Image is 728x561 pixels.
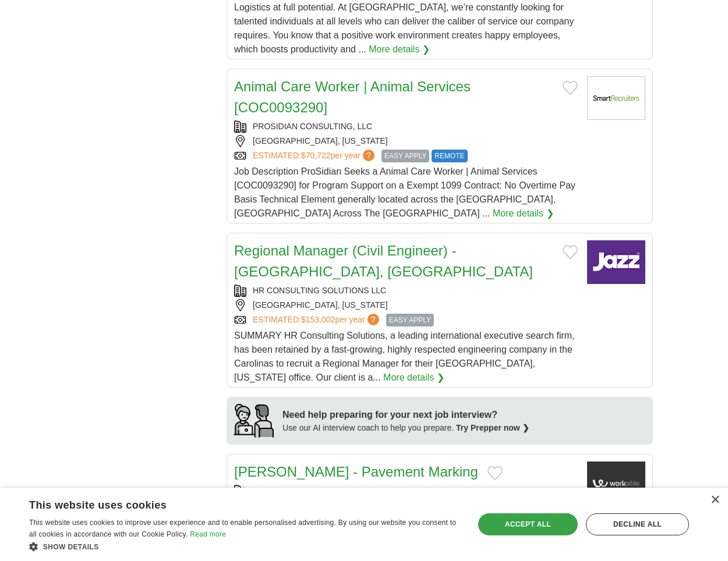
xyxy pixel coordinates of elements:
a: More details ❯ [369,42,430,56]
span: $153,002 [301,315,335,324]
div: Use our AI interview coach to help you prepare. [282,422,529,434]
span: ? [363,150,374,161]
span: EASY APPLY [381,150,429,162]
a: Animal Care Worker | Animal Services [COC0093290] [234,79,471,115]
a: ESTIMATED:$70,722per year? [253,150,377,162]
div: Accept all [478,513,578,535]
div: HR CONSULTING SOLUTIONS LLC [234,285,578,297]
a: Regional Manager (Civil Engineer) - [GEOGRAPHIC_DATA], [GEOGRAPHIC_DATA] [234,243,533,279]
button: Add to favorite jobs [487,466,503,480]
div: [GEOGRAPHIC_DATA], [US_STATE] [234,135,578,147]
img: Company logo [587,240,645,284]
span: Show details [43,543,99,551]
div: Show details [29,541,461,552]
span: $70,722 [301,151,331,160]
span: Job Description ProSidian Seeks a Animal Care Worker | Animal Services [COC0093290] for Program S... [234,166,575,218]
span: This website uses cookies to improve user experience and to enable personalised advertising. By u... [29,519,456,538]
div: TRP INFRASTRUCTURES [234,485,578,497]
span: EASY APPLY [386,314,434,326]
a: More details ❯ [383,371,444,385]
a: Read more, opens a new window [190,530,226,538]
span: SUMMARY HR Consulting Solutions, a leading international executive search firm, has been retained... [234,331,575,382]
a: ESTIMATED:$153,002per year? [253,314,381,326]
img: Company logo [587,461,645,505]
img: Company logo [587,76,645,120]
div: PROSIDIAN CONSULTING, LLC [234,120,578,133]
a: [PERSON_NAME] - Pavement Marking [234,464,478,480]
span: ? [367,314,379,325]
div: This website uses cookies [29,495,432,512]
div: Need help preparing for your next job interview? [282,408,529,422]
div: [GEOGRAPHIC_DATA], [US_STATE] [234,299,578,311]
div: Decline all [586,513,689,535]
a: More details ❯ [493,207,554,221]
button: Add to favorite jobs [563,245,578,259]
span: REMOTE [432,150,467,162]
div: Close [711,496,719,505]
a: Try Prepper now ❯ [456,423,529,432]
button: Add to favorite jobs [563,81,578,95]
span: Logistics at full potential. At [GEOGRAPHIC_DATA], we’re constantly looking for talented individu... [234,2,574,54]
